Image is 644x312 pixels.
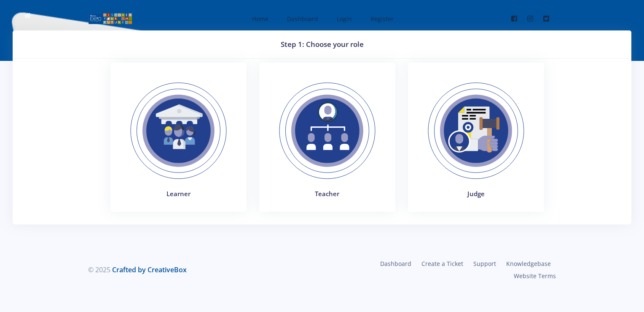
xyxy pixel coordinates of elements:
a: Support [468,257,501,270]
a: Knowledgebase [501,257,556,270]
a: Crafted by CreativeBox [112,265,187,274]
span: Register [370,15,394,23]
a: Login [328,8,359,30]
h4: Teacher [269,189,385,199]
a: Learner Learner [104,63,253,225]
a: Register [362,8,400,30]
h4: Learner [121,189,236,199]
h3: Step 1: Choose your role [23,39,621,50]
a: Create a Ticket [416,257,468,270]
a: Website Terms [509,270,556,282]
span: Dashboard [287,15,318,23]
div: © 2025 [88,265,316,275]
a: Judges Judge [402,63,550,225]
img: Learner [121,73,236,189]
span: Login [337,15,352,23]
img: logo01.png [88,12,132,25]
img: Judges [418,73,534,189]
a: Dashboard [375,257,416,270]
a: Dashboard [279,8,325,30]
h4: Judge [418,189,534,199]
img: Teacher [269,73,385,189]
span: Home [252,15,268,23]
a: Home [244,8,275,30]
a: Teacher Teacher [253,63,402,225]
span: Knowledgebase [506,260,551,268]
